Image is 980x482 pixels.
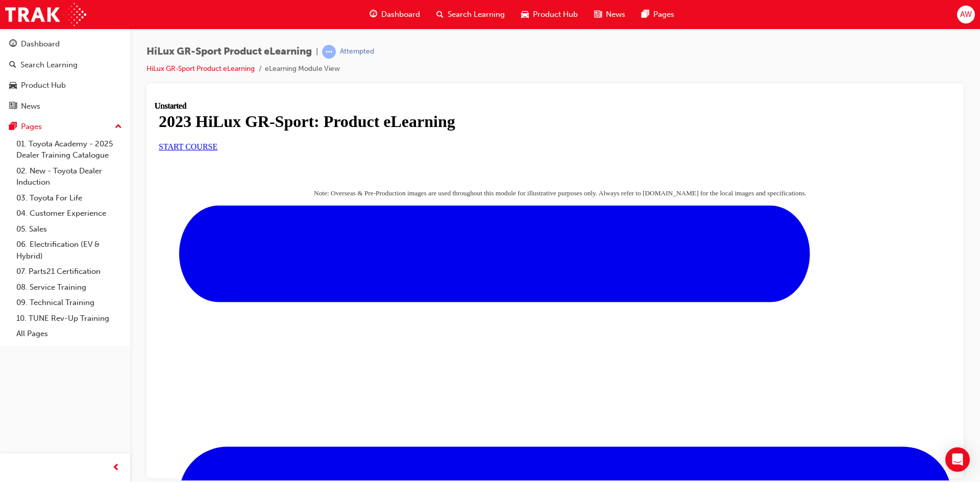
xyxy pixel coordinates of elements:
[159,88,652,95] span: Note: Overseas & Pre-Production images are used throughout this module for illustrative purposes ...
[12,221,126,237] a: 05. Sales
[146,46,312,58] span: HiLux GR-Sport Product eLearning
[513,4,586,25] a: car-iconProduct Hub
[322,45,336,59] span: learningRecordVerb_ATTEMPT-icon
[21,80,66,91] div: Product Hub
[4,117,126,136] button: Pages
[4,35,126,54] a: Dashboard
[12,264,126,280] a: 07. Parts21 Certification
[20,59,78,71] div: Search Learning
[9,102,17,111] span: news-icon
[633,4,682,25] a: pages-iconPages
[12,206,126,221] a: 04. Customer Experience
[642,8,649,21] span: pages-icon
[12,326,126,342] a: All Pages
[12,136,126,163] a: 01. Toyota Academy - 2025 Dealer Training Catalogue
[4,97,126,116] a: News
[12,237,126,264] a: 06. Electrification (EV & Hybrid)
[4,33,126,117] button: DashboardSearch LearningProduct HubNews
[12,295,126,311] a: 09. Technical Training
[112,462,120,474] span: prev-icon
[12,163,126,190] a: 02. New - Toyota Dealer Induction
[521,8,529,21] span: car-icon
[12,190,126,206] a: 03. Toyota For Life
[4,76,126,95] a: Product Hub
[436,8,444,21] span: search-icon
[5,3,86,26] img: Trak
[586,4,633,25] a: news-iconNews
[945,447,970,472] div: Open Intercom Messenger
[448,9,505,20] span: Search Learning
[21,121,42,133] div: Pages
[533,9,578,20] span: Product Hub
[370,8,377,21] span: guage-icon
[340,47,374,57] div: Attempted
[4,56,126,74] a: Search Learning
[428,4,513,25] a: search-iconSearch Learning
[4,11,797,30] h1: 2023 HiLux GR-Sport: Product eLearning
[4,41,63,49] a: START COURSE
[653,9,674,20] span: Pages
[361,4,428,25] a: guage-iconDashboard
[115,120,122,134] span: up-icon
[960,9,972,20] span: AW
[316,46,318,58] span: |
[594,8,602,21] span: news-icon
[12,311,126,326] a: 10. TUNE Rev-Up Training
[265,63,340,75] li: eLearning Module View
[12,280,126,295] a: 08. Service Training
[9,40,17,49] span: guage-icon
[146,64,255,73] a: HiLux GR-Sport Product eLearning
[21,38,60,50] div: Dashboard
[606,9,625,20] span: News
[957,6,975,23] button: AW
[9,122,17,132] span: pages-icon
[381,9,420,20] span: Dashboard
[9,61,16,70] span: search-icon
[21,100,40,112] div: News
[9,81,17,90] span: car-icon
